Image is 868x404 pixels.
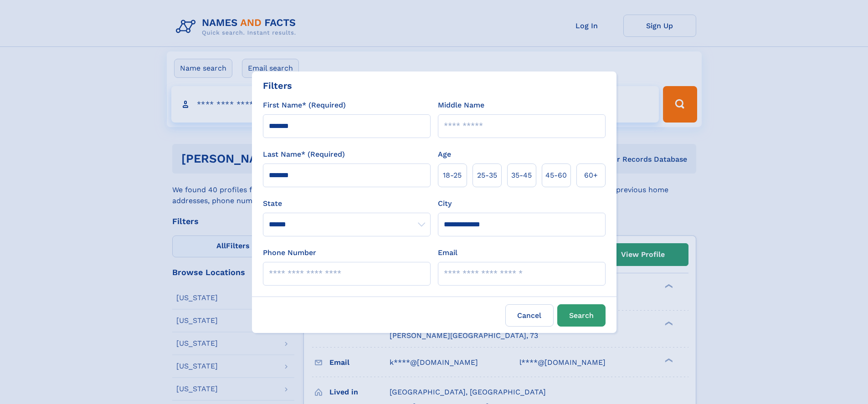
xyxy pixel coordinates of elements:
label: Last Name* (Required) [263,149,345,160]
label: Email [438,247,457,258]
label: Cancel [505,304,554,327]
span: 25‑35 [477,170,497,181]
span: 35‑45 [511,170,532,181]
label: Age [438,149,451,160]
span: 18‑25 [443,170,462,181]
label: First Name* (Required) [263,100,346,111]
label: City [438,198,452,209]
label: Phone Number [263,247,316,258]
span: 45‑60 [545,170,567,181]
label: Middle Name [438,100,484,111]
button: Search [557,304,606,327]
label: State [263,198,431,209]
span: 60+ [584,170,598,181]
div: Filters [263,79,292,92]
